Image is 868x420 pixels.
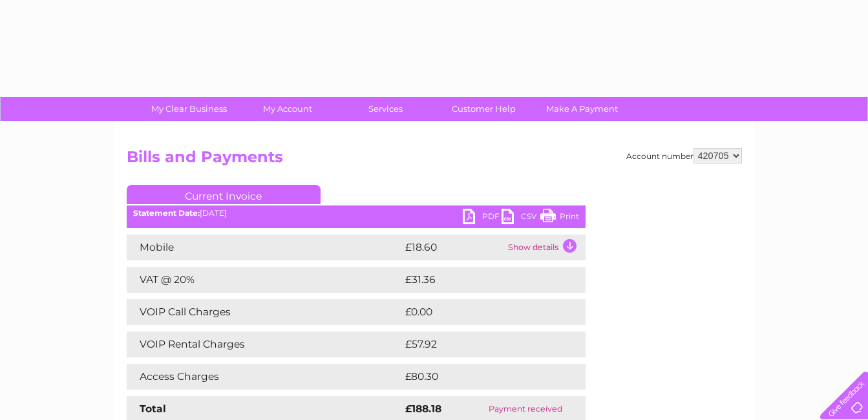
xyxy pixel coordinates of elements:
td: Mobile [127,235,402,260]
a: Make A Payment [529,97,635,121]
strong: £188.18 [405,403,441,415]
td: £57.92 [402,331,559,357]
td: VAT @ 20% [127,267,402,293]
td: Show details [505,235,586,260]
a: PDF [463,209,502,227]
td: £31.36 [402,267,558,293]
td: £0.00 [402,299,556,325]
td: VOIP Call Charges [127,299,402,325]
a: My Account [234,97,341,121]
a: Customer Help [430,97,537,121]
a: CSV [502,209,540,227]
h2: Bills and Payments [127,148,742,173]
td: £18.60 [402,235,505,260]
a: Services [332,97,439,121]
a: Print [540,209,579,227]
td: £80.30 [402,364,560,390]
a: My Clear Business [136,97,242,121]
td: VOIP Rental Charges [127,331,402,357]
b: Statement Date: [133,208,200,218]
strong: Total [140,403,166,415]
div: Account number [626,148,742,163]
td: Access Charges [127,364,402,390]
a: Current Invoice [127,185,321,204]
div: [DATE] [127,209,586,218]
